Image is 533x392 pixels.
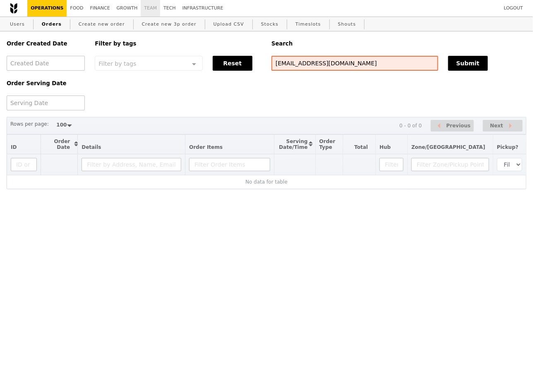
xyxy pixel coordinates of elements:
input: Filter Zone/Pickup Point [411,158,489,171]
a: Upload CSV [210,17,247,32]
div: No data for table [11,179,522,185]
span: Pickup? [497,144,519,150]
span: Hub [379,144,391,150]
span: Next [490,121,503,131]
button: Submit [448,56,488,71]
span: ID [11,144,17,150]
h5: Filter by tags [95,41,262,47]
span: Order Type [319,139,336,150]
img: Grain logo [10,3,17,14]
a: Shouts [335,17,360,32]
button: Next [483,120,523,132]
input: Created Date [7,56,85,71]
span: Details [82,144,101,150]
input: ID or Salesperson name [11,158,37,171]
a: Create new order [75,17,128,32]
a: Timeslots [292,17,324,32]
span: Previous [447,121,471,131]
span: Filter by tags [98,60,136,67]
h5: Search [271,41,526,47]
input: Search any field [271,56,438,71]
button: Previous [431,120,474,132]
button: Reset [213,56,252,71]
a: Stocks [258,17,282,32]
div: 0 - 0 of 0 [399,123,422,129]
input: Filter by Address, Name, Email, Mobile [82,158,181,171]
span: Order Items [189,144,223,150]
input: Serving Date [7,96,85,110]
input: Filter Order Items [189,158,270,171]
span: Zone/[GEOGRAPHIC_DATA] [411,144,485,150]
a: Create new 3p order [139,17,200,32]
label: Rows per page: [10,120,49,128]
a: Orders [38,17,65,32]
a: Users [7,17,28,32]
input: Filter Hub [379,158,403,171]
h5: Order Serving Date [7,80,85,86]
h5: Order Created Date [7,41,85,47]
